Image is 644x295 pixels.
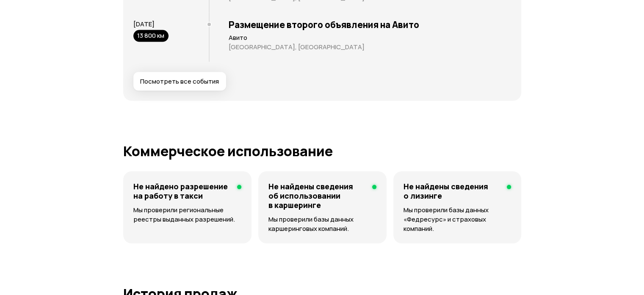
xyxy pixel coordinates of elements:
[133,205,241,224] p: Мы проверили региональные реестры выданных разрешений.
[229,34,511,42] p: Авито
[140,77,219,86] span: Посмотреть все события
[133,182,230,200] h4: Не найдено разрешение на работу в такси
[133,20,155,28] span: [DATE]
[268,182,365,210] h4: Не найдены сведения об использовании в каршеринге
[229,43,511,51] p: [GEOGRAPHIC_DATA], [GEOGRAPHIC_DATA]
[123,143,521,159] h1: Коммерческое использование
[229,19,511,30] h3: Размещение второго объявления на Авито
[404,205,511,233] p: Мы проверили базы данных «Федресурс» и страховых компаний.
[404,182,500,200] h4: Не найдены сведения о лизинге
[133,72,226,91] button: Посмотреть все события
[268,215,376,233] p: Мы проверили базы данных каршеринговых компаний.
[133,30,169,42] div: 13 800 км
